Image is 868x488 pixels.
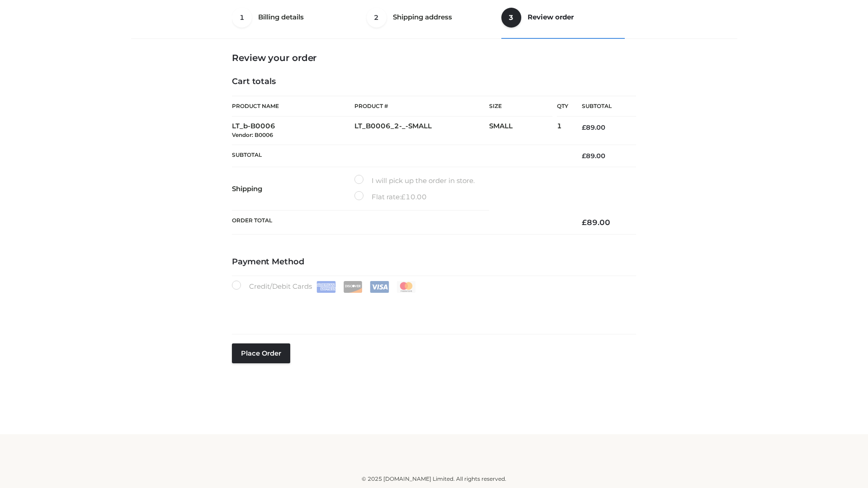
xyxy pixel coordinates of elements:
th: Product # [354,96,489,117]
label: Flat rate: [354,191,427,203]
th: Subtotal [568,96,636,117]
bdi: 10.00 [401,192,427,201]
h3: Review your order [232,52,636,63]
label: I will pick up the order in store. [354,175,475,187]
img: Discover [343,281,363,293]
bdi: 89.00 [582,218,610,227]
span: £ [582,152,586,160]
iframe: Secure payment input frame [230,291,634,324]
th: Subtotal [232,145,568,167]
img: Amex [316,281,336,293]
h4: Payment Method [232,257,636,267]
img: Mastercard [396,281,416,293]
span: £ [401,192,406,201]
td: SMALL [489,117,557,145]
bdi: 89.00 [582,152,605,160]
img: Visa [370,281,389,293]
th: Qty [557,96,568,117]
td: LT_b-B0006 [232,117,354,145]
h4: Cart totals [232,77,636,87]
th: Size [489,96,552,117]
button: Place order [232,343,290,363]
span: £ [582,123,586,131]
label: Credit/Debit Cards [232,281,417,293]
td: LT_B0006_2-_-SMALL [354,117,489,145]
th: Product Name [232,96,354,117]
th: Order Total [232,211,568,235]
td: 1 [557,117,568,145]
th: Shipping [232,167,354,211]
span: £ [582,218,587,227]
bdi: 89.00 [582,123,605,131]
small: Vendor: B0006 [232,131,273,138]
div: © 2025 [DOMAIN_NAME] Limited. All rights reserved. [134,474,734,483]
